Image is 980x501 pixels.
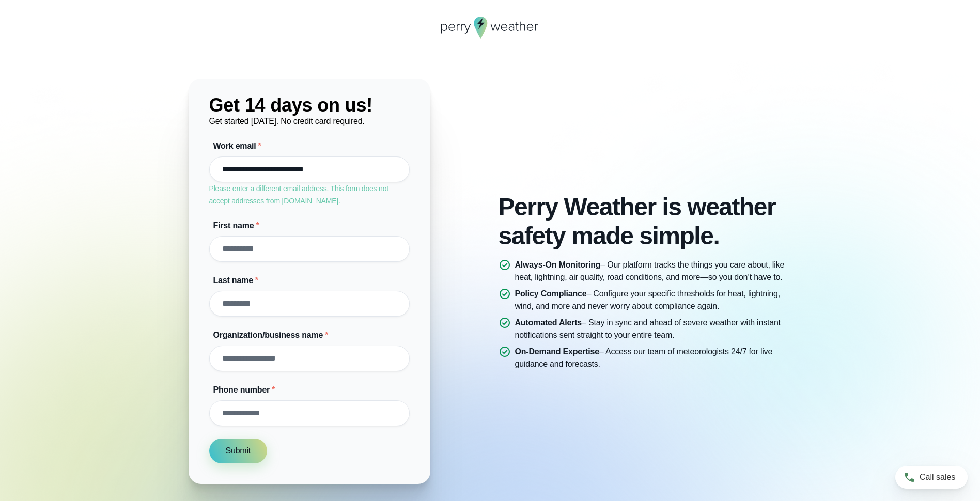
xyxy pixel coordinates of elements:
[515,288,792,312] p: – Configure your specific thresholds for heat, lightning, wind, and more and never worry about co...
[515,289,587,298] strong: Policy Compliance
[209,184,388,205] label: Please enter a different email address. This form does not accept addresses from [DOMAIN_NAME].
[499,193,792,251] h2: Perry Weather is weather safety made simple.
[895,466,968,489] a: Call sales
[515,260,601,269] strong: Always-On Monitoring
[226,445,251,457] span: Submit
[213,142,256,150] span: Work email
[213,221,254,230] span: First name
[515,317,792,341] p: – Stay in sync and ahead of severe weather with instant notifications sent straight to your entir...
[209,117,365,126] span: Get started [DATE]. No credit card required.
[213,385,270,394] span: Phone number
[515,259,792,284] p: – Our platform tracks the things you care about, like heat, lightning, air quality, road conditio...
[515,347,599,356] strong: On-Demand Expertise
[209,439,268,463] button: Submit
[209,95,373,116] span: Get 14 days on us!
[515,346,792,370] p: – Access our team of meteorologists 24/7 for live guidance and forecasts.
[213,276,253,285] span: Last name
[515,318,582,327] strong: Automated Alerts
[213,331,323,339] span: Organization/business name
[920,471,955,483] span: Call sales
